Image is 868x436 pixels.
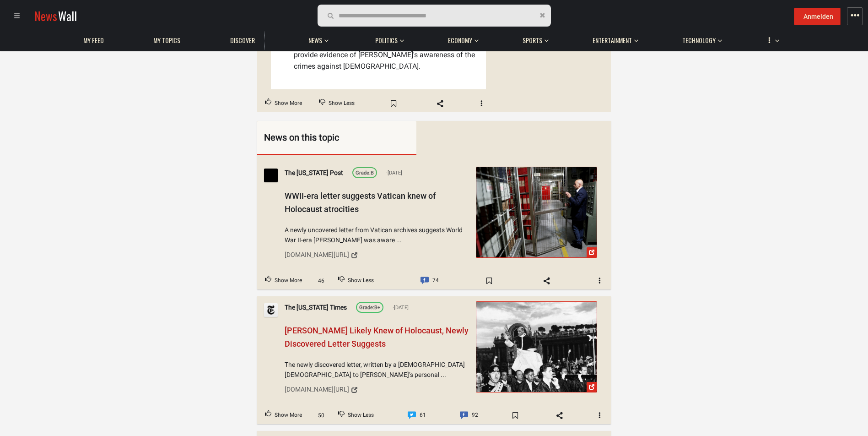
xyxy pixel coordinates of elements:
[313,411,329,420] span: 50
[285,191,436,214] span: WWII-era letter suggests Vatican knew of Holocaust atrocities
[476,167,597,258] a: WWII-era letter suggests Vatican knew of Holocaust atrocities
[678,27,722,49] button: Technology
[34,7,57,24] span: News
[432,275,439,287] span: 74
[275,275,302,287] span: Show More
[285,248,469,263] a: [DOMAIN_NAME][URL]
[593,36,632,44] span: Entertainment
[518,27,549,49] button: Sports
[678,32,720,49] a: Technology
[285,385,349,395] div: [DOMAIN_NAME][URL]
[34,7,77,24] a: NewsWall
[275,410,302,422] span: Show More
[257,95,310,112] button: Upvote
[348,410,374,422] span: Show Less
[413,272,447,290] a: Comment
[264,169,278,182] img: Profile picture of The Washington Post
[476,167,597,257] img: WWII-era letter suggests Vatican knew of Holocaust atrocities
[534,274,560,289] span: Share
[257,272,310,290] button: Upvote
[294,37,479,72] li: The significance of the letters lies in the fact that they provide evidence of [PERSON_NAME]'s aw...
[330,272,382,290] button: Downvote
[285,168,343,178] a: The [US_STATE] Post
[518,32,547,49] a: Sports
[285,326,469,349] span: [PERSON_NAME] Likely Knew of Holocaust, Newly Discovered Letter Suggests
[285,250,349,260] div: [DOMAIN_NAME][URL]
[304,27,331,49] button: News
[427,96,453,111] span: Share
[400,407,434,425] a: Comment
[304,32,327,49] a: News
[476,301,597,392] a: Pope Pius XII Likely Knew of Holocaust, Newly Discovered Letter Suggests
[546,408,573,423] span: Share
[371,27,404,49] button: Politics
[448,36,472,44] span: Economy
[476,274,502,289] span: Bookmark
[58,7,77,24] span: Wall
[285,225,469,245] span: A newly uncovered letter from Vatican archives suggests World War II-era [PERSON_NAME] was aware ...
[375,36,398,44] span: Politics
[352,167,377,178] a: Grade:B
[329,98,355,109] span: Show Less
[523,36,542,44] span: Sports
[308,36,322,44] span: News
[348,275,374,287] span: Show Less
[356,302,383,313] a: Grade:B+
[380,96,407,111] span: Bookmark
[359,304,380,312] div: B+
[588,27,638,49] button: Entertainment
[285,303,347,313] a: The [US_STATE] Times
[153,36,180,44] span: My topics
[588,32,636,49] a: Entertainment
[420,410,426,422] span: 61
[443,27,479,49] button: Economy
[371,32,402,49] a: Politics
[311,95,362,112] button: Downvote
[476,302,597,392] img: Pope Pius XII Likely Knew of Holocaust, Newly Discovered Letter Suggests
[472,410,478,422] span: 92
[313,277,329,285] span: 46
[264,130,382,145] div: News on this topic
[803,13,833,20] span: Anmelden
[386,169,402,177] span: [DATE]
[682,36,716,44] span: Technology
[230,36,255,44] span: Discover
[257,407,310,425] button: Upvote
[285,360,469,380] span: The newly discovered letter, written by a [DEMOGRAPHIC_DATA] [DEMOGRAPHIC_DATA] to [PERSON_NAME]’...
[356,169,374,178] div: B
[794,8,841,25] button: Anmelden
[330,407,382,425] button: Downvote
[83,36,104,44] span: My Feed
[264,303,278,317] img: Profile picture of The New York Times
[285,382,469,398] a: [DOMAIN_NAME][URL]
[275,98,302,109] span: Show More
[359,305,374,311] span: Grade:
[452,407,486,425] a: Comment
[443,32,477,49] a: Economy
[356,170,371,176] span: Grade:
[502,408,528,423] span: Bookmark
[393,304,409,312] span: [DATE]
